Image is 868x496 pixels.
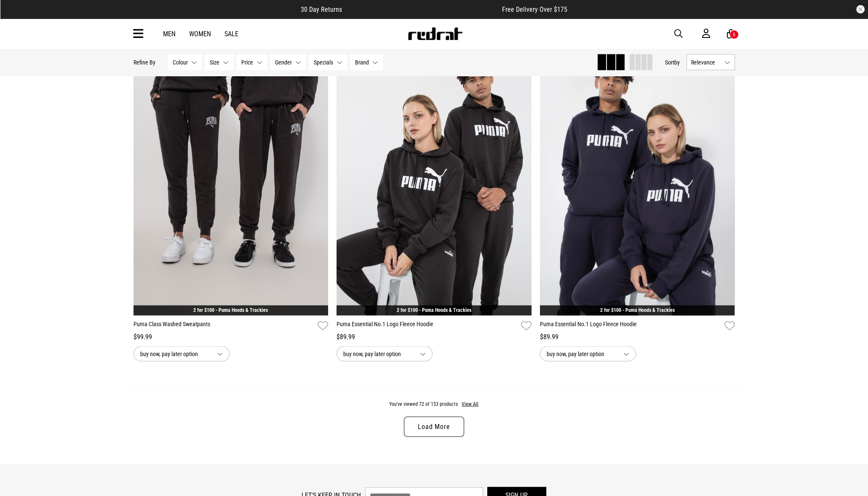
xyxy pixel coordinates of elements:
a: Men [163,30,176,38]
span: Specials [314,59,333,66]
img: Redrat logo [407,27,463,40]
div: $89.99 [540,332,735,342]
div: $99.99 [134,332,329,342]
a: 2 for $100 - Puma Hoods & Trackies [600,307,675,313]
span: Size [210,59,219,66]
button: Specials [309,54,347,70]
a: Puma Essential No.1 Logo Fleece Hoodie [337,320,518,332]
button: buy now, pay later option [337,346,433,362]
button: Sortby [665,57,680,67]
img: Puma Class Washed Sweatpants in Black [134,43,329,316]
span: 30 Day Returns [301,5,342,13]
a: 2 for $100 - Puma Hoods & Trackies [193,307,268,313]
img: Puma Essential No.1 Logo Fleece Hoodie in Black [337,43,531,316]
span: You've viewed 72 of 153 products [389,401,458,407]
span: Relevance [691,59,721,66]
a: Puma Class Washed Sweatpants [134,320,315,332]
button: Price [237,54,267,70]
button: Gender [270,54,306,70]
a: 6 [727,29,735,38]
a: Load More [404,417,464,437]
a: Puma Essential No.1 Logo Fleece Hoodie [540,320,721,332]
span: buy now, pay later option [547,349,617,359]
button: Colour [168,54,202,70]
a: Sale [224,30,238,38]
button: Relevance [686,54,735,70]
span: Free Delivery Over $175 [502,5,567,13]
span: Price [241,59,253,66]
span: Gender [275,59,292,66]
button: buy now, pay later option [540,346,636,362]
a: Women [189,30,211,38]
button: View All [461,401,479,408]
button: Brand [350,54,383,70]
img: Puma Essential No.1 Logo Fleece Hoodie in Blue [540,43,735,316]
div: 6 [733,32,735,38]
div: $89.99 [337,332,531,342]
button: buy now, pay later option [134,346,230,362]
p: Refine By [134,59,155,66]
span: buy now, pay later option [343,349,413,359]
span: Brand [355,59,369,66]
button: Size [205,54,233,70]
button: Open LiveChat chat widget [7,3,32,29]
span: buy now, pay later option [140,349,210,359]
a: 2 for $100 - Puma Hoods & Trackies [397,307,471,313]
iframe: Customer reviews powered by Trustpilot [359,5,485,13]
span: by [674,59,680,66]
span: Colour [173,59,188,66]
